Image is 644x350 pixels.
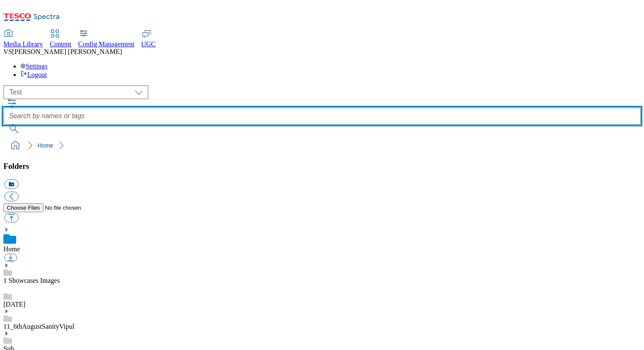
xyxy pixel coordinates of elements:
span: Config Management [78,40,135,48]
a: Home [3,245,20,253]
a: 1 Showcases Images [3,277,60,284]
span: VS [3,48,12,55]
a: [DATE] [3,301,26,308]
a: Media Library [3,30,43,48]
a: Settings [20,63,48,70]
a: 11_6thAugustSanityVipul [3,323,74,330]
a: home [9,139,22,152]
a: Config Management [78,30,135,48]
input: Search by names or tags [3,108,641,125]
nav: breadcrumb [3,137,641,154]
a: Logout [20,71,47,78]
span: [PERSON_NAME] [PERSON_NAME] [12,48,122,55]
h3: Folders [3,162,641,171]
span: Content [50,40,72,48]
a: UGC [141,30,156,48]
span: Media Library [3,40,43,48]
a: Home [37,142,53,149]
a: Content [50,30,72,48]
span: UGC [141,40,156,48]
